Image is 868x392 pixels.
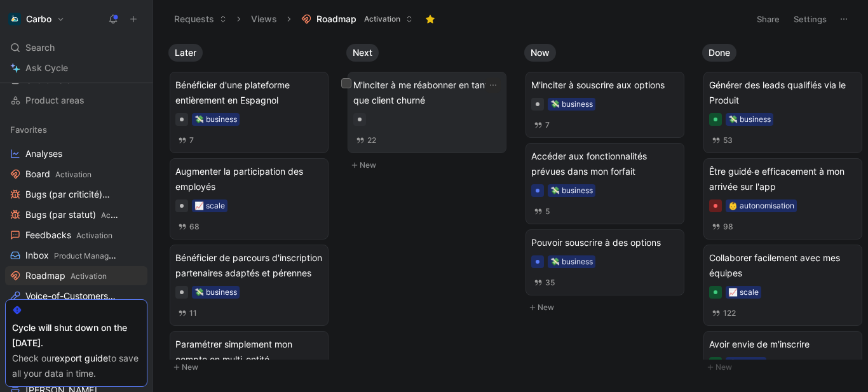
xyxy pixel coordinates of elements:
[295,10,419,29] button: RoadmapActivation
[703,158,862,240] a: Être guidé⸱e efficacement à mon arrivée sur l'app👶 autonomisation98
[8,13,21,25] img: Carbo
[25,188,120,201] span: Bugs (par criticité)
[5,120,147,139] div: Favorites
[531,46,550,59] span: Now
[175,164,323,194] span: Augmenter la participation des employés
[751,10,785,28] button: Share
[54,251,131,260] span: Product Management
[723,223,733,231] span: 98
[723,137,733,144] span: 53
[175,46,196,59] span: Later
[723,309,736,317] span: 122
[728,199,794,212] div: 👶 autonomisation
[526,229,684,295] a: Pouvoir souscrire à des options💸 business35
[25,40,55,55] span: Search
[367,137,376,144] span: 22
[550,98,593,111] div: 💸 business
[5,38,147,57] div: Search
[5,287,147,306] a: Voice-of-CustomersProduct Management
[25,208,119,222] span: Bugs (par statut)
[55,353,108,363] a: export guide
[194,113,237,126] div: 💸 business
[531,149,679,179] span: Accéder aux fonctionnalités prévues dans mon forfait
[5,185,147,204] a: Bugs (par criticité)Activation
[353,133,379,147] button: 22
[189,137,194,144] span: 7
[5,226,147,245] a: FeedbacksActivation
[346,158,514,173] button: New
[703,245,862,326] a: Collaborer facilement avec mes équipes📈 scale122
[364,13,400,25] span: Activation
[728,286,759,299] div: 📈 scale
[531,276,557,290] button: 35
[170,245,329,326] a: Bénéficier de parcours d'inscription partenaires adaptés et pérennes💸 business11
[55,170,92,179] span: Activation
[25,229,112,242] span: Feedbacks
[709,250,857,281] span: Collaborer facilement avec mes équipes
[728,357,764,370] div: 🕸️ réseau
[353,78,501,108] span: M'inciter à me réabonner en tant que client churné
[316,13,356,25] span: Roadmap
[788,10,832,28] button: Settings
[10,123,47,136] span: Favorites
[25,168,92,181] span: Board
[524,300,692,315] button: New
[531,235,679,250] span: Pouvoir souscrire à des options
[26,13,51,25] h1: Carbo
[5,10,68,28] button: CarboCarbo
[709,46,730,59] span: Done
[709,133,735,147] button: 53
[189,223,200,231] span: 68
[194,199,225,212] div: 📈 scale
[545,208,550,215] span: 5
[703,72,862,153] a: Générer des leads qualifiés via le Produit💸 business53
[175,133,196,147] button: 7
[5,58,147,78] a: Ask Cycle
[175,250,323,281] span: Bénéficier de parcours d'inscription partenaires adaptés et pérennes
[550,255,593,268] div: 💸 business
[163,38,341,381] div: LaterNew
[341,38,519,179] div: NextNew
[168,10,233,29] button: Requests
[245,10,283,29] button: Views
[709,220,736,234] button: 98
[519,38,697,321] div: NowNew
[175,220,202,234] button: 68
[101,210,137,220] span: Activation
[25,269,107,283] span: Roadmap
[170,158,329,240] a: Augmenter la participation des employés📈 scale68
[25,249,118,262] span: Inbox
[175,306,200,320] button: 11
[346,44,379,62] button: Next
[168,360,336,375] button: New
[353,46,372,59] span: Next
[524,44,556,62] button: Now
[728,113,771,126] div: 💸 business
[25,94,85,107] span: Product areas
[12,351,140,381] div: Check our to save all your data in time.
[168,44,203,62] button: Later
[189,309,197,317] span: 11
[76,231,112,240] span: Activation
[545,279,555,287] span: 35
[5,246,147,265] a: InboxProduct Management
[5,266,147,285] a: RoadmapActivation
[175,78,323,108] span: Bénéficier d'une plateforme entièrement en Espagnol
[709,306,738,320] button: 122
[25,290,125,303] span: Voice-of-Customers
[526,143,684,224] a: Accéder aux fonctionnalités prévues dans mon forfait💸 business5
[531,118,552,132] button: 7
[709,78,857,108] span: Générer des leads qualifiés via le Produit
[5,144,147,163] a: Analyses
[12,320,140,351] div: Cycle will shut down on the [DATE].
[545,121,550,129] span: 7
[526,72,684,138] a: M'inciter à souscrire aux options💸 business7
[709,164,857,194] span: Être guidé⸱e efficacement à mon arrivée sur l'app
[194,286,237,299] div: 💸 business
[5,165,147,184] a: BoardActivation
[702,44,736,62] button: Done
[175,337,323,367] span: Paramétrer simplement mon compte en multi-entité
[531,78,679,93] span: M'inciter à souscrire aux options
[170,72,329,153] a: Bénéficier d'une plateforme entièrement en Espagnol💸 business7
[348,72,506,153] a: M'inciter à me réabonner en tant que client churné22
